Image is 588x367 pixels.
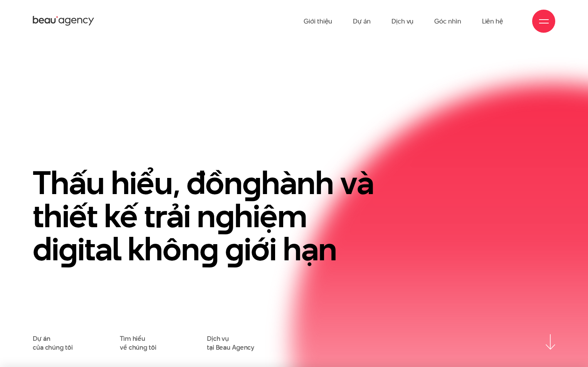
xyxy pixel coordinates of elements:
[242,160,261,205] en: g
[207,334,254,352] a: Dịch vụtại Beau Agency
[120,334,156,352] a: Tìm hiểuvề chúng tôi
[215,193,234,238] en: g
[33,166,377,265] h1: Thấu hiểu, đồn hành và thiết kế trải n hiệm di ital khôn iới hạn
[225,226,244,271] en: g
[200,226,218,271] en: g
[33,334,72,352] a: Dự áncủa chúng tôi
[59,226,77,271] en: g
